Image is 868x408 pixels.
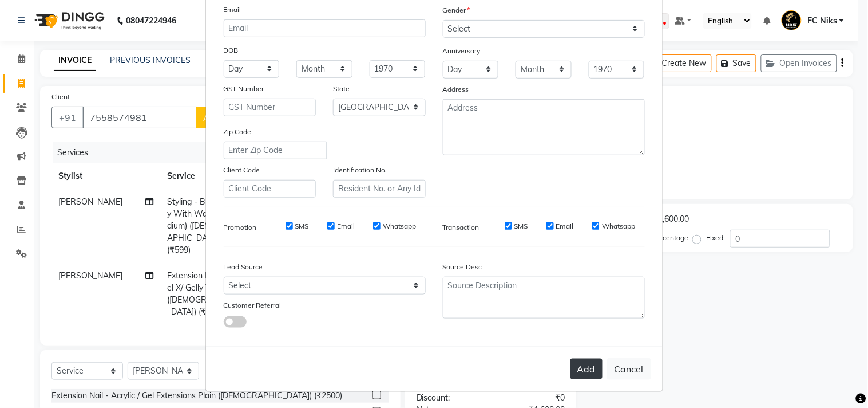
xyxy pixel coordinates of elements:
label: Source Desc [443,262,482,272]
label: Customer Referral [224,300,282,311]
input: Enter Zip Code [224,142,327,159]
label: Identification No. [333,165,387,175]
label: DOB [224,45,239,56]
button: Add [570,359,603,379]
label: Gender [443,5,470,15]
label: State [333,84,350,94]
input: Email [224,19,426,37]
label: Email [337,221,355,232]
label: Whatsapp [383,221,416,232]
label: Email [556,221,574,232]
input: Client Code [224,180,316,198]
label: Anniversary [443,46,481,56]
label: Client Code [224,165,260,175]
label: Address [443,84,469,95]
label: GST Number [224,84,264,94]
label: SMS [514,221,528,232]
input: Resident No. or Any Id [333,180,426,198]
label: SMS [295,221,309,232]
label: Whatsapp [602,221,635,232]
label: Email [224,5,241,15]
label: Transaction [443,222,479,233]
label: Zip Code [224,127,252,137]
input: GST Number [224,99,316,116]
label: Promotion [224,222,257,233]
button: Cancel [607,358,651,380]
label: Lead Source [224,262,263,272]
